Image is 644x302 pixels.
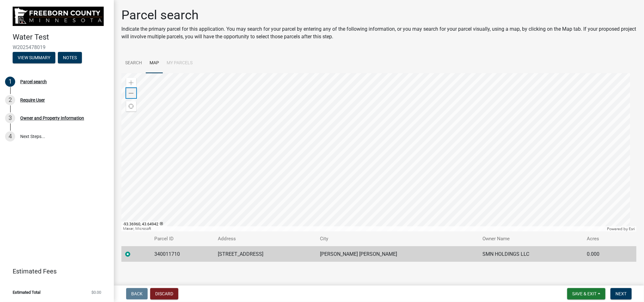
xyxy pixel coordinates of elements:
[316,246,479,262] td: [PERSON_NAME] [PERSON_NAME]
[583,231,622,246] th: Acres
[121,226,605,231] div: Maxar, Microsoft
[572,291,597,296] span: Save & Exit
[5,131,15,142] div: 4
[479,246,583,262] td: SMN HOLDINGS LLC
[150,288,178,299] button: Discard
[58,52,82,63] button: Notes
[13,33,109,42] h4: Water Test
[150,231,214,246] th: Parcel ID
[20,79,47,84] div: Parcel search
[610,288,632,299] button: Next
[13,290,40,294] span: Estimated Total
[121,8,636,23] h1: Parcel search
[567,288,605,299] button: Save & Exit
[316,231,479,246] th: City
[126,78,136,88] div: Zoom in
[146,53,163,73] a: Map
[5,95,15,105] div: 2
[13,55,55,60] wm-modal-confirm: Summary
[121,25,636,41] p: Indicate the primary parcel for this application. You may search for your parcel by entering any ...
[91,290,101,294] span: $0.00
[13,7,104,26] img: Freeborn County, Minnesota
[58,55,82,60] wm-modal-confirm: Notes
[126,88,136,98] div: Zoom out
[13,52,55,63] button: View Summary
[616,291,627,296] span: Next
[20,98,45,102] div: Require User
[583,246,622,262] td: 0.000
[5,265,104,278] a: Estimated Fees
[126,288,148,299] button: Back
[121,53,146,73] a: Search
[13,44,101,50] span: W2025478019
[5,77,15,87] div: 1
[629,227,635,231] a: Esri
[20,116,84,120] div: Owner and Property Information
[131,291,143,296] span: Back
[605,226,636,231] div: Powered by
[150,246,214,262] td: 340011710
[214,231,316,246] th: Address
[214,246,316,262] td: [STREET_ADDRESS]
[126,101,136,111] div: Find my location
[479,231,583,246] th: Owner Name
[5,113,15,123] div: 3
